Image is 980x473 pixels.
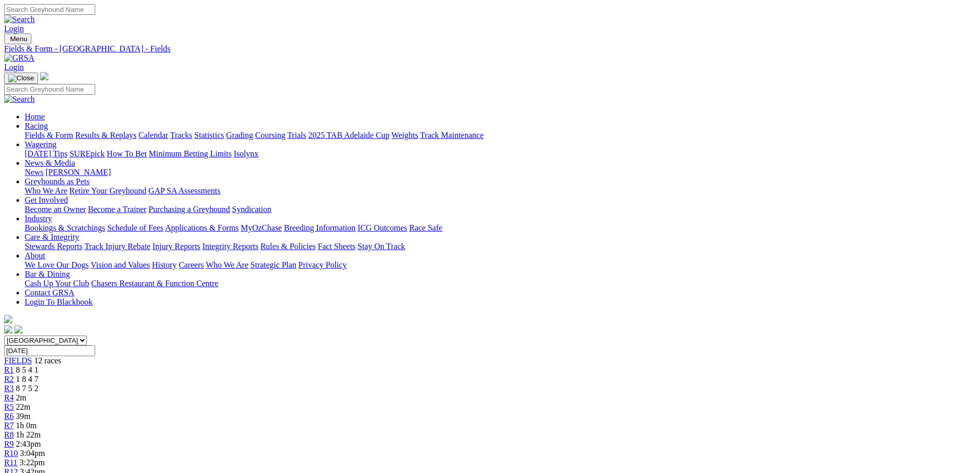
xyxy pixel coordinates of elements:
a: Retire Your Greyhound [69,186,147,195]
a: Applications & Forms [165,223,239,232]
span: 8 5 4 1 [16,365,39,374]
a: R3 [4,384,14,393]
img: Close [8,74,34,82]
a: GAP SA Assessments [149,186,221,195]
img: twitter.svg [14,325,23,334]
input: Select date [4,345,95,356]
a: SUREpick [69,149,104,158]
a: Login To Blackbook [25,297,93,306]
a: Chasers Restaurant & Function Centre [91,279,218,288]
span: 2:43pm [16,440,41,448]
a: Contact GRSA [25,288,74,297]
img: logo-grsa-white.png [4,315,12,323]
a: Login [4,24,24,33]
a: R2 [4,375,14,383]
a: Wagering [25,140,57,149]
a: Industry [25,214,52,223]
span: 12 races [34,356,61,365]
a: Breeding Information [284,223,355,232]
a: Track Injury Rebate [84,242,150,251]
a: We Love Our Dogs [25,260,88,269]
a: [PERSON_NAME] [45,168,111,177]
input: Search [4,4,95,15]
div: Industry [25,223,976,233]
a: Syndication [232,205,271,214]
a: History [152,260,176,269]
a: Grading [226,131,253,139]
a: Login [4,63,24,72]
div: Care & Integrity [25,242,976,251]
img: logo-grsa-white.png [40,72,48,80]
a: R11 [4,458,17,467]
a: News [25,168,43,177]
a: How To Bet [107,149,147,158]
a: R4 [4,393,14,402]
div: News & Media [25,168,976,177]
a: Trials [287,131,306,139]
a: R10 [4,449,18,458]
a: Track Maintenance [420,131,484,139]
a: Statistics [194,131,224,139]
div: Wagering [25,149,976,159]
a: MyOzChase [241,223,282,232]
span: R5 [4,402,14,411]
a: Bar & Dining [25,270,70,278]
a: Fields & Form [25,131,73,139]
a: Coursing [255,131,286,139]
a: Strategic Plan [251,260,296,269]
a: Become a Trainer [88,205,147,214]
a: ICG Outcomes [358,223,407,232]
a: Rules & Policies [260,242,316,251]
div: Greyhounds as Pets [25,186,976,196]
a: Weights [391,131,418,139]
a: Bookings & Scratchings [25,223,105,232]
a: FIELDS [4,356,32,365]
a: Fields & Form - [GEOGRAPHIC_DATA] - Fields [4,44,976,54]
a: Isolynx [234,149,258,158]
span: 3:04pm [20,449,45,458]
span: Menu [10,35,27,43]
button: Toggle navigation [4,73,38,84]
a: Integrity Reports [202,242,258,251]
a: Who We Are [25,186,67,195]
button: Toggle navigation [4,33,31,44]
a: Minimum Betting Limits [149,149,231,158]
a: Greyhounds as Pets [25,177,90,186]
a: Racing [25,121,48,130]
span: 3:22pm [20,458,45,467]
a: Cash Up Your Club [25,279,89,288]
span: 39m [16,412,30,421]
a: Home [25,112,45,121]
a: R6 [4,412,14,421]
a: R1 [4,365,14,374]
a: Who We Are [206,260,248,269]
a: Results & Replays [75,131,136,139]
span: 8 7 5 2 [16,384,39,393]
input: Search [4,84,95,95]
a: R7 [4,421,14,430]
img: Search [4,95,35,104]
a: Privacy Policy [298,260,347,269]
a: Race Safe [409,223,442,232]
span: 1h 0m [16,421,37,430]
span: 22m [16,402,30,411]
span: 1h 22m [16,430,41,439]
a: Stay On Track [358,242,405,251]
a: R8 [4,430,14,439]
a: Tracks [170,131,192,139]
div: Racing [25,131,976,140]
a: Fact Sheets [318,242,355,251]
div: About [25,260,976,270]
a: Become an Owner [25,205,86,214]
